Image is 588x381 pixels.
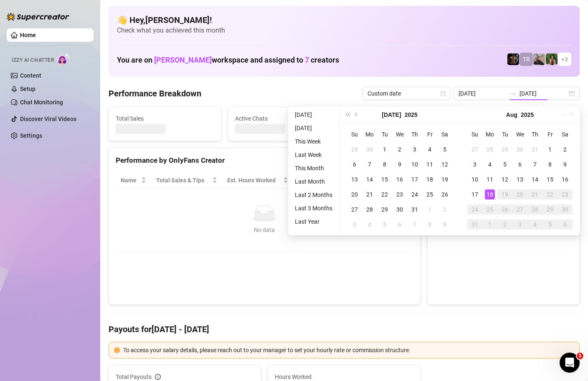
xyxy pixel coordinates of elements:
iframe: Intercom live chat [560,353,580,373]
span: TR [523,55,530,64]
img: logo-BBDzfeDw.svg [7,13,69,21]
span: Total Sales [116,114,214,123]
span: [PERSON_NAME] [154,56,212,64]
a: Discover Viral Videos [20,116,76,122]
th: Sales / Hour [293,172,347,189]
span: + 3 [561,55,568,64]
span: exclamation-circle [114,347,120,353]
span: to [509,90,516,97]
img: AI Chatter [57,53,70,65]
th: Total Sales & Tips [151,172,222,189]
span: calendar [441,91,446,96]
div: Performance by OnlyFans Creator [116,155,413,166]
th: Chat Conversion [347,172,413,189]
span: 1 [577,353,583,359]
img: Trent [507,53,519,65]
span: Active Chats [235,114,334,123]
input: Start date [459,89,506,98]
span: 7 [305,56,309,64]
span: swap-right [509,90,516,97]
span: Chat Conversion [352,176,402,185]
img: Nathaniel [546,53,558,65]
a: Settings [20,132,42,139]
div: To access your salary details, please reach out to your manager to set your hourly rate or commis... [123,346,574,355]
div: No data [124,225,405,235]
h4: 👋 Hey, [PERSON_NAME] ! [117,14,571,26]
h1: You are on workspace and assigned to creators [117,56,339,65]
span: Messages Sent [355,114,453,123]
span: Izzy AI Chatter [12,56,54,64]
a: Content [20,72,41,79]
h4: Performance Breakdown [109,88,201,99]
span: Sales / Hour [298,176,335,185]
input: End date [520,89,567,98]
span: Check what you achieved this month [117,26,571,35]
a: Chat Monitoring [20,99,63,106]
span: info-circle [155,374,161,380]
div: Est. Hours Worked [227,176,282,185]
a: Home [20,32,36,38]
div: Sales by OnlyFans Creator [434,155,573,166]
th: Name [116,172,151,189]
span: Total Sales & Tips [156,176,210,185]
img: LC [533,53,545,65]
span: Custom date [367,87,445,100]
span: Name [121,176,139,185]
h4: Payouts for [DATE] - [DATE] [109,323,580,335]
a: Setup [20,86,35,92]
